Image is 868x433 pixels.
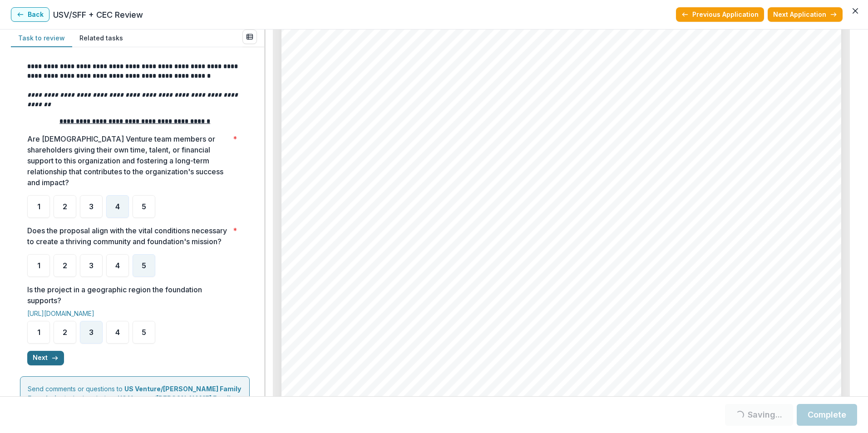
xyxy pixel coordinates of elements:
button: Next Application [768,7,843,22]
a: [URL][DOMAIN_NAME] [27,310,94,317]
button: Previous Application [676,7,764,22]
span: 1 [37,262,40,269]
span: 5 [142,203,146,210]
span: 5 [142,262,146,269]
span: 2 [63,329,67,336]
span: 3 [89,262,94,269]
button: Saving... [725,404,793,426]
button: Next [27,351,64,365]
button: Close [848,4,863,18]
p: Is the project in a geographic region the foundation supports? [27,284,237,306]
span: Would you like to provide any additional information? [316,378,652,391]
span: 4 [115,262,120,269]
span: 2 [63,262,67,269]
span: 4 [115,203,120,210]
button: Related tasks [72,30,130,47]
span: 3 [89,329,94,336]
span: 1 [37,329,40,336]
span: List any other organizations in your service area addressing the same need [316,257,788,270]
p: Are [DEMOGRAPHIC_DATA] Venture team members or shareholders giving their own time, talent, or fin... [27,133,229,188]
span: described in this request. [316,272,475,285]
button: View all reviews [242,30,257,44]
button: Back [11,7,49,22]
p: Does the proposal align with the vital conditions necessary to create a thriving community and fo... [27,225,229,247]
span: 5 [142,329,146,336]
span: 2 [63,203,67,210]
div: Send comments or questions to in the box below. will be notified via email of your comment. [20,376,250,420]
span: Newlife Mission [316,334,394,345]
button: Task to review [11,30,72,47]
span: Additional Information & Attachments [316,349,518,360]
p: USV/SFF + CEC Review [53,9,143,21]
strong: US Venture/[PERSON_NAME] Family Foundation [28,394,234,412]
span: 4 [115,329,120,336]
span: Beacon of Hope [316,319,396,330]
button: Complete [797,404,857,426]
span: 1 [37,203,40,210]
strong: US Venture/[PERSON_NAME] Family Foundation [28,385,241,402]
span: 3 [89,203,94,210]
